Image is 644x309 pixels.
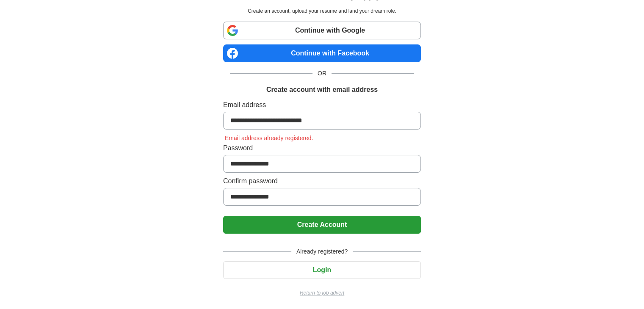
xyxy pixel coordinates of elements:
span: OR [312,69,332,78]
p: Create an account, upload your resume and land your dream role. [225,7,419,15]
label: Password [223,143,421,153]
label: Email address [223,100,421,110]
a: Continue with Google [223,22,421,39]
h1: Create account with email address [266,85,378,95]
span: Already registered? [291,247,353,256]
a: Return to job advert [223,289,421,297]
label: Confirm password [223,176,421,186]
a: Continue with Facebook [223,44,421,62]
button: Create Account [223,216,421,234]
a: Login [223,266,421,273]
span: Email address already registered. [223,135,315,141]
button: Login [223,261,421,279]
